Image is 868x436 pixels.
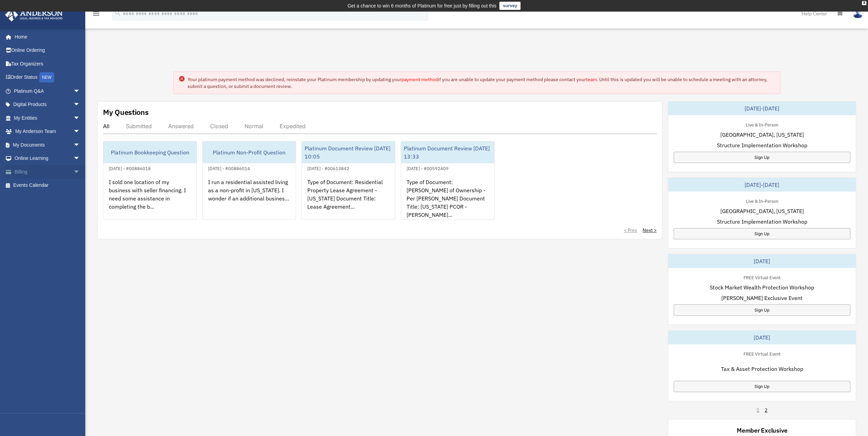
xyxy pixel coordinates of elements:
[73,84,87,98] span: arrow_drop_down
[737,426,787,435] div: Member Exclusive
[302,164,355,171] div: [DATE] - #00613842
[668,178,856,192] div: [DATE]-[DATE]
[853,9,863,18] img: User Pic
[73,152,87,166] span: arrow_drop_down
[103,107,149,117] div: My Questions
[5,71,90,85] a: Order StatusNEW
[103,141,196,163] div: Platinum Bookkeeping Question
[5,179,90,192] a: Events Calendar
[73,165,87,179] span: arrow_drop_down
[740,197,783,204] div: Live & In-Person
[73,98,87,112] span: arrow_drop_down
[674,381,850,392] a: Sign Up
[203,164,255,171] div: [DATE] - #00886014
[5,138,90,152] a: My Documentsarrow_drop_down
[103,172,196,226] div: I sold one location of my business with seller financing. I need some assistance in completing th...
[5,30,87,44] a: Home
[5,57,90,71] a: Tax Organizers
[114,9,121,17] i: search
[301,141,395,220] a: Platinum Document Review [DATE] 10:05[DATE] - #00613842Type of Document: Residential Property Lea...
[674,304,850,316] a: Sign Up
[401,164,454,171] div: [DATE] - #00592409
[674,228,850,239] a: Sign Up
[103,123,109,130] div: All
[668,102,856,115] div: [DATE]-[DATE]
[126,123,152,130] div: Submitted
[39,72,54,82] div: NEW
[5,98,90,111] a: Digital Productsarrow_drop_down
[103,164,156,171] div: [DATE] - #00886018
[740,121,783,128] div: Live & In-Person
[168,123,194,130] div: Answered
[203,172,296,226] div: I run a residential assisted living as a non-profit in [US_STATE]. I wonder if an additional busi...
[765,407,767,414] a: 2
[668,331,856,344] div: [DATE]
[280,123,306,130] div: Expedited
[92,10,100,18] i: menu
[203,141,296,163] div: Platinum Non-Profit Question
[5,165,90,179] a: Billingarrow_drop_down
[401,172,494,226] div: Type of Document: [PERSON_NAME] of Ownership - Per [PERSON_NAME] Document Title: [US_STATE] PCOR ...
[668,254,856,268] div: [DATE]
[103,141,197,220] a: Platinum Bookkeeping Question[DATE] - #00886018I sold one location of my business with seller fin...
[5,84,90,98] a: Platinum Q&Aarrow_drop_down
[717,217,807,226] span: Structure Implementation Workshop
[188,76,775,90] div: Your platinum payment method was declined, reinstate your Platinum membership by updating your if...
[202,141,296,220] a: Platinum Non-Profit Question[DATE] - #00886014I run a residential assisted living as a non-profit...
[499,2,520,10] a: survey
[738,273,786,281] div: FREE Virtual Event
[721,294,803,302] span: [PERSON_NAME] Exclusive Event
[5,44,90,57] a: Online Ordering
[92,12,100,18] a: menu
[3,8,65,21] img: Anderson Advisors Platinum Portal
[5,152,90,165] a: Online Learningarrow_drop_down
[73,138,87,152] span: arrow_drop_down
[73,125,87,139] span: arrow_drop_down
[720,131,804,139] span: [GEOGRAPHIC_DATA], [US_STATE]
[862,1,866,5] div: close
[245,123,263,130] div: Normal
[738,350,786,357] div: FREE Virtual Event
[401,141,494,163] div: Platinum Document Review [DATE] 13:33
[210,123,228,130] div: Closed
[720,207,804,215] span: [GEOGRAPHIC_DATA], [US_STATE]
[674,152,850,163] a: Sign Up
[586,76,597,82] a: team
[302,172,395,226] div: Type of Document: Residential Property Lease Agreement - [US_STATE] Document Title: Lease Agreeme...
[302,141,395,163] div: Platinum Document Review [DATE] 10:05
[401,141,495,220] a: Platinum Document Review [DATE] 13:33[DATE] - #00592409Type of Document: [PERSON_NAME] of Ownersh...
[5,125,90,138] a: My Anderson Teamarrow_drop_down
[5,111,90,125] a: My Entitiesarrow_drop_down
[401,76,438,82] a: payment method
[710,283,814,291] span: Stock Market Wealth Protection Workshop
[721,365,803,373] span: Tax & Asset Protection Workshop
[717,141,807,149] span: Structure Implementation Workshop
[73,111,87,125] span: arrow_drop_down
[348,2,497,10] div: Get a chance to win 6 months of Platinum for free just by filling out this
[643,227,657,234] a: Next >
